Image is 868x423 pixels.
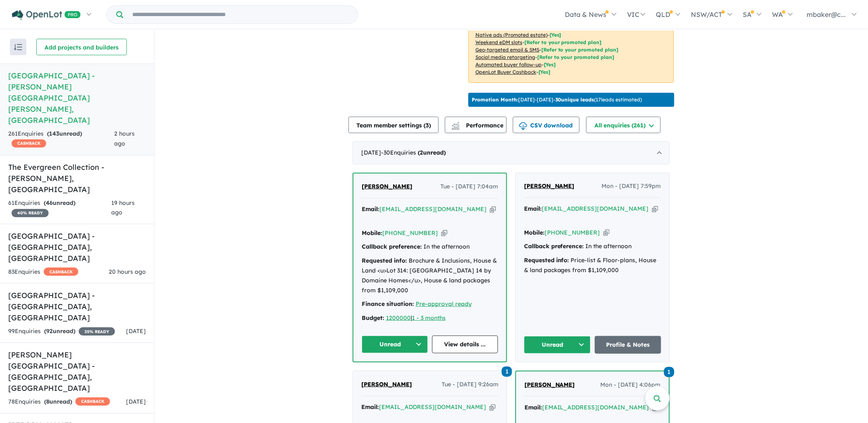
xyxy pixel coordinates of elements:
strong: Callback preference: [362,243,422,250]
strong: Requested info: [362,257,407,264]
a: Profile & Notes [595,336,662,354]
img: sort.svg [14,44,22,50]
div: 99 Enquir ies [8,327,115,336]
a: 1 [664,366,674,377]
button: Add projects and builders [36,39,127,55]
a: [PHONE_NUMBER] [382,229,438,237]
a: [EMAIL_ADDRESS][DOMAIN_NAME] [379,205,487,213]
a: 1 - 3 months [412,314,446,322]
strong: ( unread) [47,130,82,137]
span: [Yes] [544,61,556,68]
strong: Requested info: [524,256,569,264]
span: 3 [426,122,429,129]
span: Performance [453,122,503,129]
a: [PERSON_NAME] [362,182,412,192]
strong: Email: [524,205,542,212]
span: CASHBACK [12,139,46,148]
p: [DATE] - [DATE] - ( 17 leads estimated) [472,96,642,103]
span: 92 [46,327,53,335]
div: In the afternoon [362,242,498,252]
h5: [PERSON_NAME][GEOGRAPHIC_DATA] - [GEOGRAPHIC_DATA] , [GEOGRAPHIC_DATA] [8,349,146,394]
span: mbaker@c... [807,10,846,19]
button: Copy [441,229,447,237]
u: Automated buyer follow-up [475,61,542,68]
span: [PERSON_NAME] [362,183,412,190]
input: Try estate name, suburb, builder or developer [125,6,356,23]
span: 35 % READY [79,327,115,336]
strong: Mobile: [524,229,545,236]
strong: Callback preference: [524,242,584,250]
button: All enquiries (261) [586,117,661,133]
h5: [GEOGRAPHIC_DATA] - [GEOGRAPHIC_DATA] , [GEOGRAPHIC_DATA] [8,230,146,264]
strong: Mobile: [362,229,382,237]
button: Performance [445,117,507,133]
strong: Email: [362,205,379,213]
div: [DATE] [353,141,670,164]
span: [DATE] [126,327,146,335]
u: Geo-targeted email & SMS [475,47,539,53]
button: Unread [524,336,591,354]
a: [EMAIL_ADDRESS][DOMAIN_NAME] [542,205,649,212]
a: Pre-approval ready [416,300,472,308]
span: 20 hours ago [109,268,146,275]
span: [PERSON_NAME] [524,182,575,190]
div: Price-list & Floor-plans, House & land packages from $1,109,000 [524,256,661,275]
u: Social media retargeting [475,54,535,60]
span: 8 [46,398,49,405]
strong: ( unread) [44,398,72,405]
span: [PERSON_NAME] [361,381,412,388]
strong: ( unread) [44,199,75,207]
span: CASHBACK [75,397,110,406]
span: Tue - [DATE] 7:04am [440,182,498,192]
span: Tue - [DATE] 9:26am [442,380,498,390]
span: [Refer to your promoted plan] [537,54,615,60]
a: [EMAIL_ADDRESS][DOMAIN_NAME] [379,403,486,411]
h5: [GEOGRAPHIC_DATA] - [PERSON_NAME][GEOGRAPHIC_DATA][PERSON_NAME] , [GEOGRAPHIC_DATA] [8,70,146,126]
span: [Refer to your promoted plan] [524,39,602,45]
h5: The Evergreen Collection - [PERSON_NAME] , [GEOGRAPHIC_DATA] [8,162,146,195]
div: 261 Enquir ies [8,129,114,149]
span: [Yes] [538,69,550,75]
div: Brochure & Inclusions, House & Land <u>Lot 314: [GEOGRAPHIC_DATA] 14 by Domaine Homes</u>, House ... [362,256,498,295]
div: 61 Enquir ies [8,198,111,218]
span: 143 [49,130,59,137]
span: 1 [502,367,512,377]
strong: Finance situation: [362,300,414,308]
a: View details ... [432,336,498,353]
h5: [GEOGRAPHIC_DATA] - [GEOGRAPHIC_DATA] , [GEOGRAPHIC_DATA] [8,290,146,323]
span: 2 [420,149,423,156]
img: Openlot PRO Logo White [12,10,81,20]
div: | [362,313,498,323]
span: 40 % READY [12,209,49,217]
span: [Yes] [550,32,562,38]
span: Mon - [DATE] 4:06pm [601,380,661,390]
span: [PERSON_NAME] [524,381,575,388]
span: 2 hours ago [114,130,135,147]
span: [Refer to your promoted plan] [541,47,619,53]
img: download icon [519,122,527,130]
u: Native ads (Promoted estate) [475,32,547,38]
strong: Budget: [362,314,384,322]
u: Weekend eDM slots [475,39,522,45]
button: CSV download [513,117,580,133]
span: 1 [664,367,674,377]
span: 19 hours ago [111,199,135,216]
b: Promotion Month: [472,96,518,103]
a: 1200000 [386,314,411,322]
strong: Email: [361,403,379,411]
a: [PERSON_NAME] [524,181,575,191]
button: Copy [652,204,658,213]
img: line-chart.svg [452,122,459,127]
img: bar-chart.svg [452,125,460,130]
u: OpenLot Buyer Cashback [475,69,536,75]
div: 83 Enquir ies [8,267,78,277]
button: Copy [489,403,496,411]
span: [DATE] [126,398,146,405]
button: Copy [490,205,496,214]
span: CASHBACK [44,268,78,276]
strong: ( unread) [418,149,446,156]
a: [PERSON_NAME] [361,380,412,390]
